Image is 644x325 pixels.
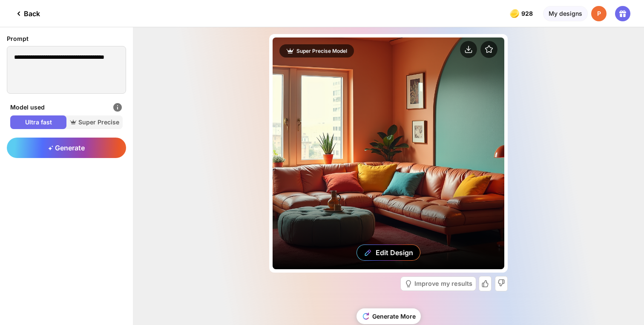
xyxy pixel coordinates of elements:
span: Generate [48,144,85,152]
div: Edit Design [376,248,413,257]
div: Back [14,9,40,19]
div: Model used [10,102,123,112]
div: Improve my results [414,281,472,287]
span: 928 [521,10,535,17]
span: Ultra fast [10,118,66,127]
div: Prompt [7,34,126,43]
div: My designs [543,6,588,21]
div: Generate More [356,308,421,324]
div: P [591,6,607,21]
span: Super Precise [66,118,123,127]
